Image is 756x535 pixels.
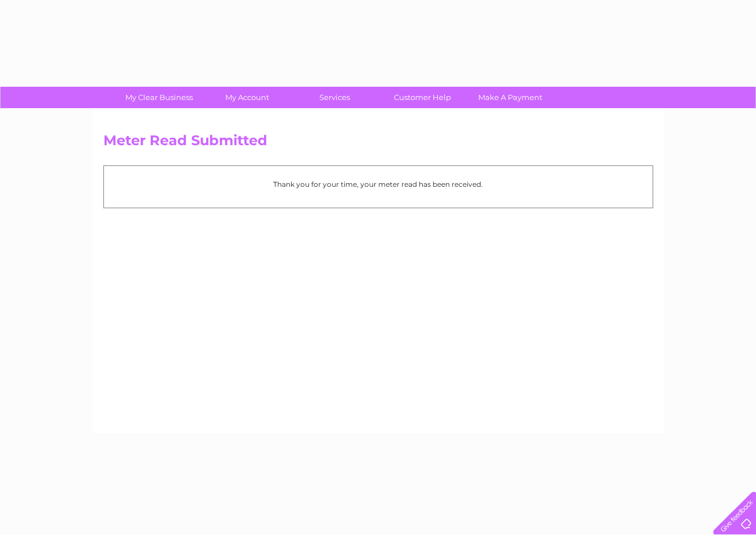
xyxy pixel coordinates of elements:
a: Customer Help [375,87,470,108]
p: Thank you for your time, your meter read has been received. [110,179,647,190]
a: Services [287,87,382,108]
a: Make A Payment [463,87,558,108]
h2: Meter Read Submitted [103,132,653,154]
a: My Account [199,87,295,108]
a: My Clear Business [111,87,207,108]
